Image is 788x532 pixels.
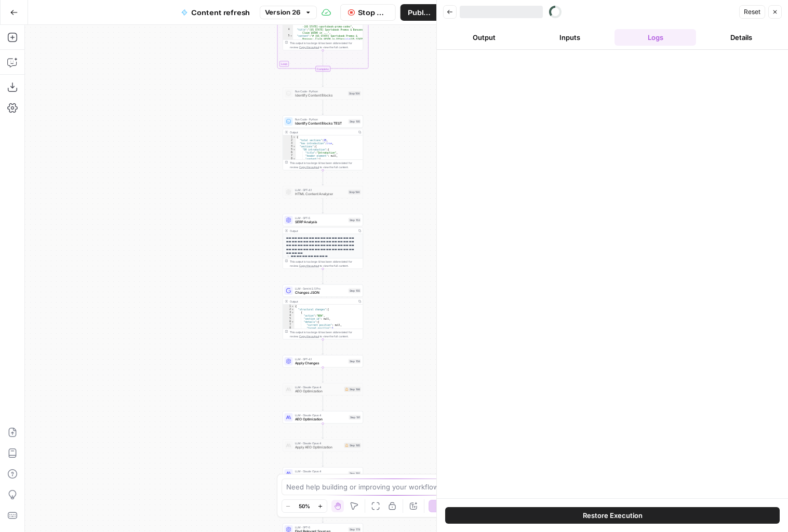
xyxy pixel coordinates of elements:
[283,34,293,445] div: 5
[349,359,361,364] div: Step 158
[173,4,257,21] button: Content refresh
[529,29,610,46] button: Inputs
[283,157,296,160] div: 8
[290,260,361,268] div: This output is too large & has been abbreviated for review. to view the full content.
[283,284,363,339] div: LLM · Gemini 2.5 ProChanges JSONStep 155Output{ "structural_changes":[ { "action":"NEW", "section...
[283,28,293,34] div: 4
[295,357,346,361] span: LLM · GPT-4.1
[290,299,355,304] div: Output
[291,311,295,314] span: Toggle code folding, rows 3 through 12
[322,198,324,213] g: Edge from step_194 to step_153
[445,507,780,524] button: Restore Execution
[340,4,396,21] button: Stop Run
[295,290,346,295] span: Changes JSON
[265,8,301,17] span: Version 26
[283,142,296,145] div: 3
[744,7,760,17] span: Reset
[283,154,296,157] div: 7
[344,443,361,448] div: Step 185
[283,411,363,424] div: LLM · Claude Opus 4AEO OptimizationStep 191
[283,151,296,154] div: 6
[349,471,361,476] div: Step 192
[295,188,346,192] span: LLM · GPT-4.1
[295,445,342,450] span: Apply AEO Optimization
[615,29,696,46] button: Logs
[295,192,346,197] span: HTML Content Analyzer
[283,308,295,311] div: 2
[291,308,295,311] span: Toggle code folding, rows 2 through 13
[295,121,346,126] span: Identify Content Blocks TEST
[739,5,765,19] button: Reset
[295,361,346,366] span: Apply Changes
[295,413,347,417] span: LLM · Claude Opus 4
[348,190,361,195] div: Step 194
[293,157,296,160] span: Toggle code folding, rows 8 through 15
[322,100,324,115] g: Edge from step_104 to step_195
[283,135,296,139] div: 1
[358,7,388,18] span: Stop Run
[283,323,295,326] div: 7
[315,66,330,72] div: Complete
[322,170,324,185] g: Edge from step_195 to step_194
[299,264,319,267] span: Copy the output
[295,89,346,93] span: Run Code · Python
[408,7,431,18] span: Publish
[283,22,293,28] div: 3
[283,139,296,142] div: 2
[322,395,324,411] g: Edge from step_188 to step_191
[299,46,319,49] span: Copy the output
[283,305,295,308] div: 1
[349,415,361,420] div: Step 191
[400,4,438,21] button: Publish
[322,72,324,87] g: Edge from step_6-iteration-end to step_104
[443,29,525,46] button: Output
[295,117,346,121] span: Run Code · Python
[283,355,363,367] div: LLM · GPT-4.1Apply ChangesStep 158
[295,389,342,394] span: AEO Optimization
[349,289,361,293] div: Step 155
[322,269,324,284] g: Edge from step_153 to step_155
[583,510,643,521] span: Restore Execution
[290,130,355,134] div: Output
[348,91,361,96] div: Step 104
[283,148,296,151] div: 5
[290,41,361,49] div: This output is too large & has been abbreviated for review. to view the full content.
[283,311,295,314] div: 3
[299,166,319,169] span: Copy the output
[299,502,310,510] span: 50%
[283,439,363,452] div: LLM · Claude Opus 4Apply AEO OptimizationStep 185
[283,383,363,395] div: LLM · Claude Opus 4AEO OptimizationStep 188
[322,339,324,354] g: Edge from step_155 to step_158
[295,216,346,220] span: LLM · GPT-5
[349,527,361,532] div: Step 179
[290,229,355,233] div: Output
[344,387,361,392] div: Step 188
[283,87,363,100] div: Run Code · PythonIdentify Content BlocksStep 104
[283,467,363,480] div: LLM · Claude Opus 4Apply AEO OptimizationStep 192
[290,34,293,37] span: Toggle code folding, row 5
[283,317,295,320] div: 5
[349,119,361,124] div: Step 195
[293,135,296,139] span: Toggle code folding, rows 1 through 351
[283,314,295,317] div: 4
[295,473,346,478] span: Apply AEO Optimization
[283,320,295,323] div: 6
[290,330,361,338] div: This output is too large & has been abbreviated for review. to view the full content.
[259,6,316,19] button: Version 26
[295,469,346,473] span: LLM · Claude Opus 4
[290,161,361,169] div: This output is too large & has been abbreviated for review. to view the full content.
[293,148,296,151] span: Toggle code folding, rows 5 through 32
[295,385,342,389] span: LLM · Claude Opus 4
[322,452,324,467] g: Edge from step_185 to step_192
[191,7,250,18] span: Content refresh
[295,441,342,445] span: LLM · Claude Opus 4
[700,29,782,46] button: Details
[283,66,363,72] div: Complete
[295,220,346,225] span: SERP Analysis
[299,335,319,338] span: Copy the output
[295,417,347,422] span: AEO Optimization
[291,320,295,323] span: Toggle code folding, rows 6 through 11
[283,115,363,170] div: Run Code · PythonIdentify Content Blocks TESTStep 195Output{ "total_sections":25, "has_introducti...
[295,525,346,529] span: LLM · GPT-5
[349,218,361,223] div: Step 153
